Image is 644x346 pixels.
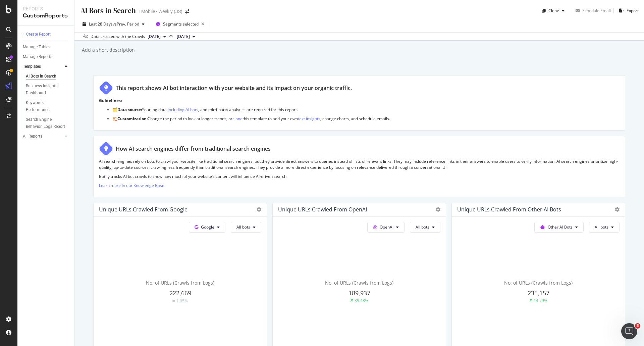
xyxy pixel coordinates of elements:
[80,5,136,16] div: AI Bots in Search
[14,92,112,99] div: AI Agent and team can help
[99,158,620,170] p: AI search engines rely on bots to crawl your website like traditional search engines, but they pr...
[14,114,54,121] span: Search for help
[56,226,79,231] span: Messages
[23,5,69,12] div: Reports
[45,209,89,236] button: Messages
[81,47,135,53] div: Add a short description
[23,133,42,140] div: All Reports
[589,222,620,233] button: All bots
[15,226,30,231] span: Home
[26,116,65,130] div: Search Engine Behavior: Logs Report
[80,19,147,30] button: Last 28 DaysvsPrev. Period
[26,73,69,80] a: AI Bots in Search
[548,8,559,13] div: Clone
[163,21,199,27] span: Segments selected
[177,34,190,40] span: 2025 Aug. 22nd
[112,116,620,121] p: 🏗️ Change the period to look at longer trends, or this template to add your own , change charts, ...
[85,11,98,24] img: Profile image for Chiara
[176,298,188,304] div: 1.05%
[90,209,134,236] button: Help
[93,75,625,131] div: This report shows AI bot interaction with your website and its impact on your organic traffic.Gui...
[23,44,50,51] div: Manage Tables
[169,289,191,297] span: 222,669
[23,63,63,70] a: Templates
[355,298,368,303] div: 39.48%
[573,5,611,16] button: Schedule Email
[278,206,367,213] div: Unique URLs Crawled from OpenAI
[14,154,112,161] div: Botify Assist Use Cases
[26,83,64,97] div: Business Insights Dashboard
[89,21,113,27] span: Last 28 Days
[117,107,142,112] strong: Data source:
[26,73,56,80] div: AI Bots in Search
[14,142,112,149] div: Understanding Core Web Vitals
[99,206,187,213] div: Unique URLs Crawled from Google
[528,289,549,297] span: 235,157
[153,19,207,30] button: Segments selected
[380,224,393,230] span: OpenAI
[539,5,567,16] button: Clone
[348,289,370,297] span: 189,937
[169,33,174,39] span: vs
[116,145,271,153] div: How AI search engines differ from traditional search engines
[23,12,69,20] div: CustomReports
[26,116,69,130] a: Search Engine Behavior: Logs Report
[298,116,320,121] a: text insights
[582,8,611,13] div: Schedule Email
[10,139,124,152] div: Understanding Core Web Vitals
[23,133,63,140] a: All Reports
[26,99,63,113] div: Keywords Performance
[595,224,608,230] span: All bots
[26,99,69,113] a: Keywords Performance
[23,53,52,60] div: Manage Reports
[185,9,189,14] div: arrow-right-arrow-left
[14,85,112,92] div: Ask a question
[13,59,121,70] p: How can we help?
[7,79,127,104] div: Ask a questionAI Agent and team can help
[635,323,640,329] span: 5
[146,280,214,286] span: No. of URLs (Crawls from Logs)
[117,116,148,121] strong: Customization:
[93,136,625,197] div: How AI search engines differ from traditional search enginesAI search engines rely on bots to cra...
[504,280,573,286] span: No. of URLs (Crawls from Logs)
[14,167,112,174] div: Working with Keyword Groups
[457,206,561,213] div: Unique URLs Crawled from Other AI Bots
[23,31,51,38] div: + Create Report
[23,53,69,60] a: Manage Reports
[236,224,250,230] span: All bots
[145,33,169,41] button: [DATE]
[106,226,117,231] span: Help
[627,8,639,13] div: Export
[139,8,182,15] div: TMobile - Weekly (JS)
[14,189,120,196] h2: Education
[616,5,639,16] button: Export
[367,222,405,233] button: OpenAI
[10,127,124,139] div: Botify MasterClass: Crawl Budget
[112,107,620,112] p: 🗂️ Your log data, , and third-party analytics are required for this report.
[534,222,584,233] button: Other AI Bots
[174,33,198,41] button: [DATE]
[534,298,547,303] div: 14.79%
[99,98,122,103] strong: Guidelines:
[548,224,573,230] span: Other AI Bots
[97,11,111,24] img: Profile image for Laura
[115,11,127,23] div: Close
[23,31,69,38] a: + Create Report
[10,164,124,177] div: Working with Keyword Groups
[621,323,637,339] iframe: Intercom live chat
[99,183,164,188] a: Learn more in our Knowledge Base
[72,11,85,24] img: Profile image for Anne
[189,222,225,233] button: Google
[168,107,198,112] a: including AI bots
[14,130,112,137] div: Botify MasterClass: Crawl Budget
[13,13,45,23] img: logo
[23,63,41,70] div: Templates
[116,84,352,92] div: This report shows AI bot interaction with your website and its impact on your organic traffic.
[23,44,69,51] a: Manage Tables
[201,224,214,230] span: Google
[325,280,393,286] span: No. of URLs (Crawls from Logs)
[10,111,124,124] button: Search for help
[232,116,243,121] a: clone
[148,34,161,40] span: 2025 Sep. 19th
[91,34,145,40] div: Data crossed with the Crawls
